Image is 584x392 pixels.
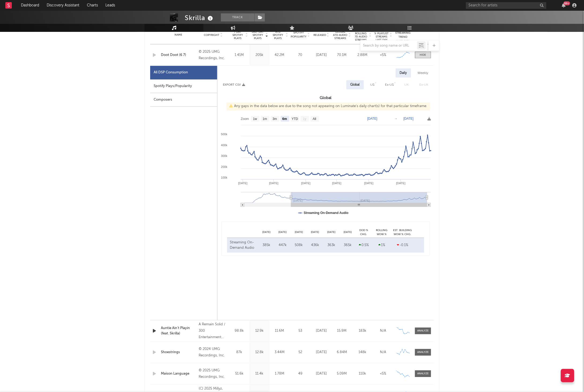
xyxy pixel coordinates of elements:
[323,231,340,235] div: [DATE]
[291,52,310,58] div: 70
[275,231,291,235] div: [DATE]
[221,165,227,169] text: 200k
[241,117,249,121] text: Zoom
[374,52,392,58] div: <5%
[161,33,196,37] div: Name
[161,326,196,336] a: Auntie Ain’t Playin (feat. Skrilla)
[333,371,351,377] div: 5.09M
[396,69,411,78] div: Daily
[393,243,412,248] div: -0.1 %
[354,329,372,334] div: 183k
[258,231,275,235] div: [DATE]
[373,243,391,248] div: 1 %
[263,117,267,121] text: 1m
[253,117,257,121] text: 1w
[313,33,326,37] span: Released
[392,229,413,236] div: Est. Building WoW % Chg.
[185,13,214,22] div: Skrilla
[221,176,227,179] text: 100k
[204,33,219,37] span: Copyright
[251,329,268,334] div: 12.9k
[271,350,288,355] div: 3.44M
[341,243,354,248] div: 365k
[367,117,378,121] text: [DATE]
[307,231,323,235] div: [DATE]
[357,243,371,248] div: 0.5 %
[251,52,268,58] div: 205k
[333,30,348,40] span: Global ATD Audio Streams
[199,368,228,380] div: © 2025 UMG Recordings, Inc.
[231,52,248,58] div: 1.41M
[466,2,546,9] input: Search for artists
[150,80,217,93] div: Spotify Plays/Popularity
[395,27,411,43] div: Global Streaming Trend (Last 60D)
[332,182,342,185] text: [DATE]
[217,95,434,101] h3: Global
[354,29,368,42] span: Global Rolling 7D Audio Streams
[150,66,217,80] div: All DSP Consumption
[251,371,268,377] div: 11.4k
[276,243,290,248] div: 447k
[396,182,406,185] text: [DATE]
[251,350,268,355] div: 12.8k
[325,243,338,248] div: 363k
[372,229,392,236] div: Rolling WoW % Chg.
[150,93,217,107] div: Composers
[221,133,227,136] text: 500k
[238,182,247,185] text: [DATE]
[282,117,287,121] text: 6m
[161,350,196,355] a: Shoestrings
[312,329,330,334] div: [DATE]
[161,371,196,377] a: Maison Language
[339,231,356,235] div: [DATE]
[260,243,273,248] div: 385k
[304,211,349,215] text: Streaming On-Demand Audio
[221,144,227,147] text: 400k
[354,350,372,355] div: 148k
[221,13,254,21] button: Track
[251,30,265,40] span: Last Day Spotify Plays
[291,329,310,334] div: 53
[271,52,288,58] div: 42.2M
[227,103,430,111] div: Any gaps in the data below are due to the song not appearing on Luminate's daily chart(s) for tha...
[271,371,288,377] div: 1.78M
[385,82,394,88] div: Ex-US
[231,30,245,40] span: 7 Day Spotify Plays
[374,350,392,355] div: N/A
[312,52,330,58] div: [DATE]
[292,117,298,121] text: YTD
[199,49,228,62] div: © 2025 UMG Recordings, Inc.
[404,117,414,121] text: [DATE]
[199,346,228,359] div: © 2024 UMG Recordings, Inc.
[333,350,351,355] div: 6.84M
[231,350,248,355] div: 87k
[354,52,372,58] div: 2.88M
[371,82,375,88] div: US
[221,154,227,158] text: 300k
[161,52,196,58] a: Doot Doot (6 7)
[354,371,372,377] div: 110k
[231,371,248,377] div: 51.6k
[199,322,228,341] div: A Remain Solid / 300 Entertainment release, © 2025 1900Rugrat. Under exclusive license to 300 Ent...
[308,243,322,248] div: 436k
[271,30,285,40] span: ATD Spotify Plays
[223,83,245,86] button: Export CSV
[350,82,360,88] div: Global
[312,350,330,355] div: [DATE]
[361,44,417,48] input: Search by song name or URL
[394,117,398,121] text: →
[230,240,257,251] div: Streaming On-Demand Audio
[414,69,433,78] div: Weekly
[273,117,277,121] text: 3m
[312,371,330,377] div: [DATE]
[292,243,306,248] div: 508k
[269,182,279,185] text: [DATE]
[154,69,188,76] div: All DSP Consumption
[364,182,374,185] text: [DATE]
[374,29,389,42] span: Estimated % Playlist Streams Last Day
[374,329,392,334] div: N/A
